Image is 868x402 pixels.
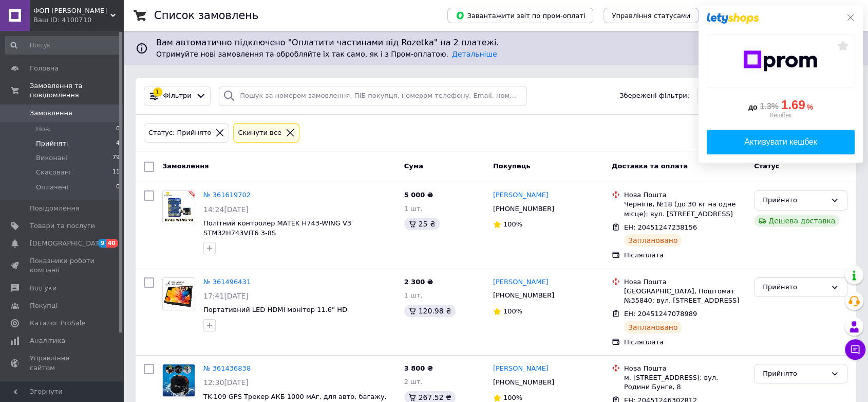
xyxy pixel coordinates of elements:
span: 100% [503,307,522,315]
span: Завантажити звіт по пром-оплаті [456,11,585,20]
div: [PHONE_NUMBER] [491,202,556,216]
span: Фільтри [163,91,192,101]
div: [PHONE_NUMBER] [491,376,556,389]
a: Фото товару [162,277,195,310]
span: 2 300 ₴ [404,278,433,286]
span: 79 [112,153,120,163]
span: Доставка та оплата [612,162,688,170]
a: [PERSON_NAME] [493,364,549,374]
span: Замовлення та повідомлення [30,81,123,100]
span: Прийняті [36,139,68,148]
span: 17:41[DATE] [203,292,249,300]
span: Виконані [36,153,68,163]
span: Повідомлення [30,204,80,213]
span: Аналітика [30,336,65,345]
div: Нова Пошта [624,364,746,373]
input: Пошук за номером замовлення, ПІБ покупця, номером телефону, Email, номером накладної [219,86,527,106]
span: 2 шт. [404,378,423,386]
span: 0 [116,125,120,134]
img: Фото товару [163,191,195,222]
span: Гаманець компанії [30,381,95,399]
span: 11 [112,168,120,177]
span: Отримуйте нові замовлення та обробляйте їх так само, як і з Пром-оплатою. [156,50,497,58]
div: Нова Пошта [624,277,746,287]
span: ЕН: 20451247238156 [624,223,697,231]
a: Портативний LED HDMI монітор 11.6" HD [203,306,347,313]
div: Ваш ID: 4100710 [33,15,123,25]
div: Прийнято [763,195,826,206]
img: Фото товару [163,281,195,307]
div: м. [STREET_ADDRESS]: вул. Родини Бунге, 8 [624,373,746,392]
span: 40 [106,239,118,248]
img: Фото товару [163,364,195,396]
button: Завантажити звіт по пром-оплаті [447,8,593,23]
h1: Список замовлень [154,9,258,22]
span: Замовлення [162,162,209,170]
a: Фото товару [162,190,195,223]
span: Замовлення [30,109,72,118]
a: [PERSON_NAME] [493,190,549,200]
span: Каталог ProSale [30,319,85,328]
div: Післяплата [624,251,746,260]
span: 100% [503,394,522,401]
a: № 361436838 [203,364,251,372]
span: Покупці [30,301,58,310]
a: № 361496431 [203,278,251,286]
div: Статус: Прийнято [146,128,213,138]
button: Управління статусами [603,8,699,23]
span: Оплачені [36,183,68,192]
div: Заплановано [624,321,682,334]
span: Скасовані [36,168,71,177]
a: Фото товару [162,364,195,397]
span: 14:24[DATE] [203,205,249,214]
span: Вам автоматично підключено "Оплатити частинами від Rozetka" на 2 платежі. [156,37,835,49]
a: Політний контролер MATEK H743-WING V3 STM32H743VIT6 3-8S [203,219,351,237]
span: [DEMOGRAPHIC_DATA] [30,239,106,248]
span: Управління сайтом [30,354,95,372]
div: Заплановано [624,234,682,247]
span: 4 [116,139,120,148]
span: Покупець [493,162,531,170]
span: 0 [116,183,120,192]
div: Чернігів, №18 (до 30 кг на одне місце): вул. [STREET_ADDRESS] [624,200,746,218]
div: 120.98 ₴ [404,305,456,317]
span: ЕН: 20451247078989 [624,310,697,318]
span: 100% [503,220,522,228]
button: Чат з покупцем [845,339,865,360]
div: Дешева доставка [754,215,839,227]
span: Управління статусами [612,12,690,20]
span: 9 [98,239,106,248]
div: 1 [153,88,162,97]
div: [GEOGRAPHIC_DATA], Поштомат №35840: вул. [STREET_ADDRESS] [624,287,746,305]
span: 1 шт. [404,205,423,213]
span: Збережені фільтри: [619,91,689,101]
span: 1 шт. [404,291,423,299]
span: 12:30[DATE] [203,378,249,387]
span: Головна [30,64,59,73]
div: [PHONE_NUMBER] [491,289,556,302]
span: Товари та послуги [30,221,95,231]
span: Статус [754,162,780,170]
span: Відгуки [30,284,56,293]
span: 3 800 ₴ [404,364,433,372]
a: № 361619702 [203,191,251,199]
input: Пошук [5,36,121,55]
span: 5 000 ₴ [404,191,433,199]
span: Показники роботи компанії [30,256,95,275]
div: Післяплата [624,338,746,347]
span: Cума [404,162,423,170]
div: Нова Пошта [624,190,746,200]
span: ФОП Ганжа [33,6,110,15]
a: Детальніше [452,50,497,58]
a: [PERSON_NAME] [493,277,549,287]
div: Прийнято [763,369,826,379]
div: Прийнято [763,282,826,293]
span: Нові [36,125,51,134]
div: Cкинути все [236,128,284,138]
div: 25 ₴ [404,218,440,230]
